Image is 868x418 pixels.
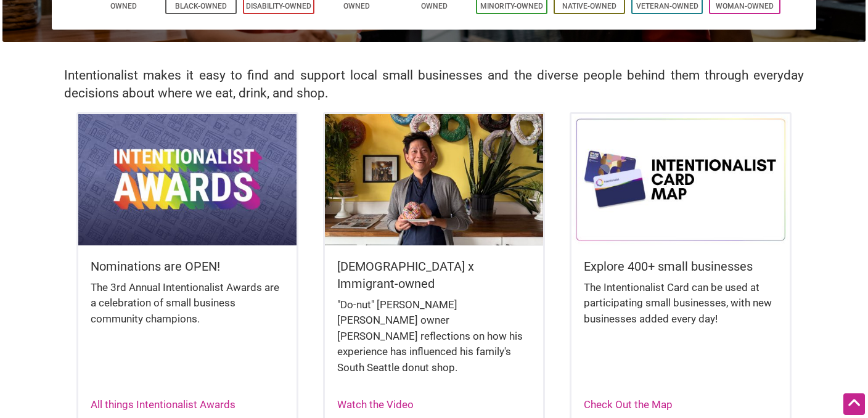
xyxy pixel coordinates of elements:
a: All things Intentionalist Awards [91,398,235,411]
div: "Do-nut" [PERSON_NAME] [PERSON_NAME] owner [PERSON_NAME] reflections on how his experience has in... [337,297,531,388]
img: Intentionalist Card Map [571,114,790,245]
div: Scroll Back to Top [843,393,865,415]
a: Native-Owned [562,2,616,10]
img: King Donuts - Hong Chhuor [325,114,543,245]
a: Minority-Owned [480,2,543,10]
a: Disability-Owned [246,2,311,10]
h5: Nominations are OPEN! [91,258,284,275]
a: Veteran-Owned [636,2,698,10]
h5: Explore 400+ small businesses [584,258,777,275]
div: The Intentionalist Card can be used at participating small businesses, with new businesses added ... [584,280,777,340]
a: Woman-Owned [716,2,774,10]
a: Watch the Video [337,398,414,411]
div: The 3rd Annual Intentionalist Awards are a celebration of small business community champions. [91,280,284,340]
h5: [DEMOGRAPHIC_DATA] x Immigrant-owned [337,258,531,292]
img: Intentionalist Awards [78,114,297,245]
a: Black-Owned [175,2,227,10]
h2: Intentionalist makes it easy to find and support local small businesses and the diverse people be... [64,67,804,102]
a: Check Out the Map [584,398,673,411]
